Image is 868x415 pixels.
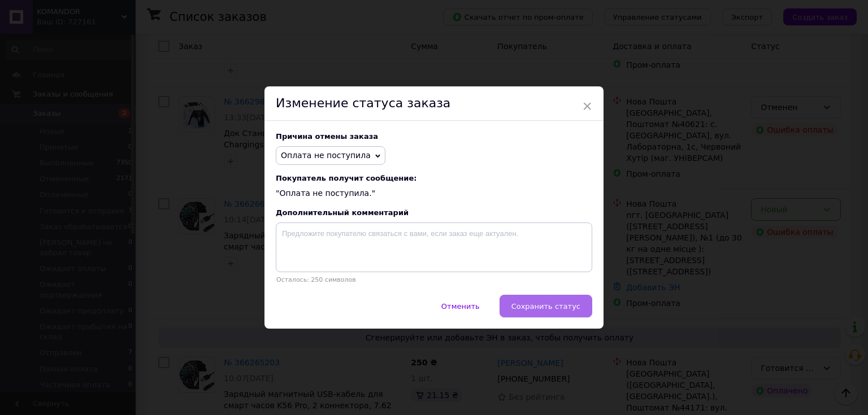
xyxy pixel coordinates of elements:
[276,132,592,141] div: Причина отмены заказа
[264,86,604,121] div: Изменение статуса заказа
[276,276,592,283] p: Осталось: 250 символов
[281,151,371,160] span: Оплата не поступила
[582,97,592,116] span: ×
[276,174,592,182] span: Покупатель получит сообщение:
[441,302,480,311] span: Отменить
[500,295,592,317] button: Сохранить статус
[429,295,492,317] button: Отменить
[511,302,580,311] span: Сохранить статус
[276,174,592,199] div: "Оплата не поступила."
[276,208,592,217] div: Дополнительный комментарий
